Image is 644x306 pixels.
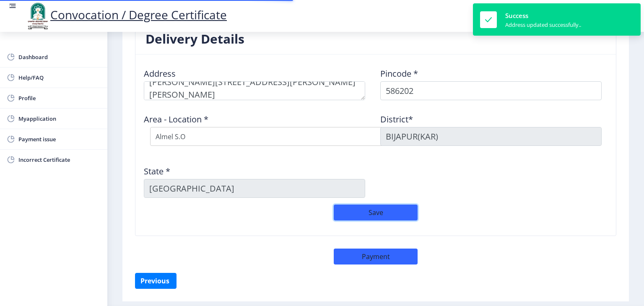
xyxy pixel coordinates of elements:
span: Payment issue [18,134,101,144]
label: District* [380,115,413,124]
label: Area - Location * [144,115,208,124]
span: Myapplication [18,114,101,124]
span: Profile [18,93,101,103]
img: logo [25,2,50,30]
button: Save [334,205,418,220]
button: Previous ‍ [135,273,177,289]
input: State [144,179,365,198]
a: Convocation / Degree Certificate [25,7,227,23]
span: Incorrect Certificate [18,155,101,165]
input: Pincode [380,81,602,100]
span: Help/FAQ [18,73,101,83]
button: Payment [334,249,418,265]
span: Success [505,11,528,20]
label: Address [144,70,176,78]
label: Pincode * [380,70,418,78]
div: Address updated successfully.. [505,21,581,29]
span: Dashboard [18,52,101,62]
input: District [380,127,602,146]
label: State * [144,167,170,176]
h3: Delivery Details [145,31,244,47]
